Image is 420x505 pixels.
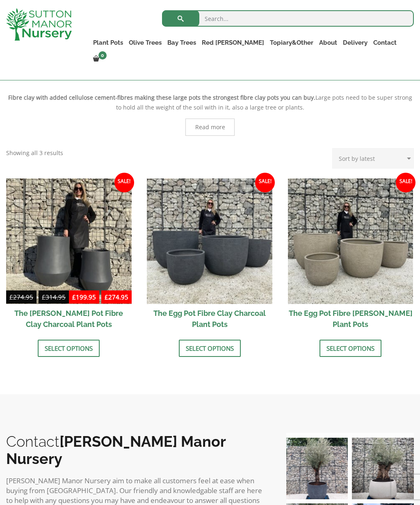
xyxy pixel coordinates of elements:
img: The Egg Pot Fibre Clay Charcoal Plant Pots [147,178,272,304]
span: £ [9,293,13,301]
p: Large pots need to be super strong to hold all the weight of the soil with in it, also a large tr... [6,93,414,112]
span: 0 [98,51,107,59]
span: £ [42,293,46,301]
a: Select options for “The Bien Hoa Pot Fibre Clay Charcoal Plant Pots” [38,340,100,357]
bdi: 199.95 [72,293,96,301]
img: The Egg Pot Fibre Clay Champagne Plant Pots [288,178,413,304]
a: Delivery [340,37,370,48]
a: Contact [370,37,399,48]
span: Sale! [255,173,275,192]
a: Olive Trees [126,37,164,48]
a: Sale! £274.95-£314.95 £199.95-£274.95 The [PERSON_NAME] Pot Fibre Clay Charcoal Plant Pots [6,178,132,334]
h2: The Egg Pot Fibre Clay Charcoal Plant Pots [147,304,272,334]
a: Plant Pots [90,37,126,48]
a: Topiary&Other [267,37,316,48]
b: [PERSON_NAME] Manor Nursery [6,433,226,467]
img: A beautiful multi-stem Spanish Olive tree potted in our luxurious fibre clay pots 😍😍 [286,438,348,500]
p: Showing all 3 results [6,148,63,158]
a: Bay Trees [164,37,199,48]
a: Select options for “The Egg Pot Fibre Clay Charcoal Plant Pots” [179,340,241,357]
select: Shop order [332,148,414,169]
bdi: 314.95 [42,293,66,301]
input: Search... [162,10,414,27]
strong: Fibre clay with added cellulose cement-fibres making these large pots the strongest fibre clay po... [8,94,315,101]
ins: - [69,292,132,304]
span: £ [105,293,108,301]
bdi: 274.95 [105,293,128,301]
h2: The Egg Pot Fibre [PERSON_NAME] Plant Pots [288,304,413,334]
bdi: 274.95 [9,293,33,301]
a: Sale! The Egg Pot Fibre Clay Charcoal Plant Pots [147,178,272,334]
del: - [6,292,69,304]
h2: The [PERSON_NAME] Pot Fibre Clay Charcoal Plant Pots [6,304,132,334]
a: Sale! The Egg Pot Fibre [PERSON_NAME] Plant Pots [288,178,413,334]
a: About [316,37,340,48]
span: Sale! [114,173,134,192]
img: The Bien Hoa Pot Fibre Clay Charcoal Plant Pots [6,178,132,304]
a: 0 [90,53,109,65]
span: Sale! [396,173,415,192]
span: Read more [195,124,225,130]
h2: Contact [6,433,270,467]
span: £ [72,293,76,301]
img: logo [6,8,72,41]
img: Check out this beauty we potted at our nursery today ❤️‍🔥 A huge, ancient gnarled Olive tree plan... [352,438,414,500]
a: Select options for “The Egg Pot Fibre Clay Champagne Plant Pots” [320,340,381,357]
a: Red [PERSON_NAME] [199,37,267,48]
